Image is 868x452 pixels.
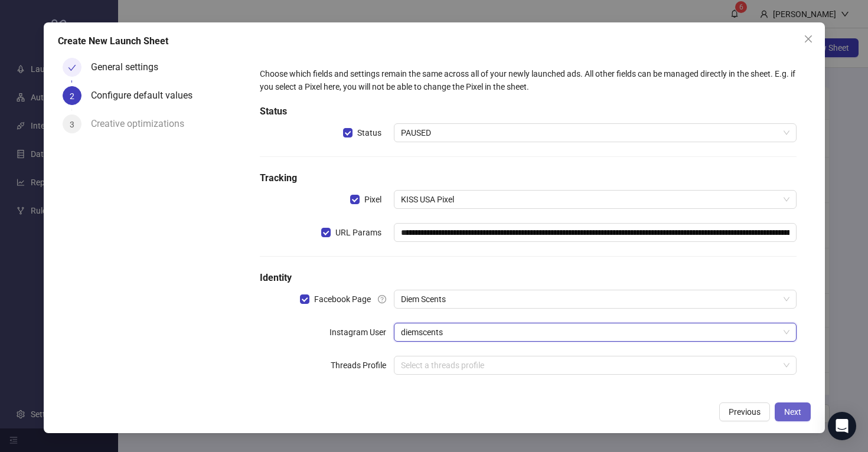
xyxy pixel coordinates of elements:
[260,271,796,285] h5: Identity
[828,412,856,440] div: Open Intercom Messenger
[329,323,394,342] label: Instagram User
[729,407,761,417] span: Previous
[68,64,76,72] span: check
[784,407,801,417] span: Next
[378,295,386,303] span: question-circle
[360,193,386,206] span: Pixel
[401,323,789,341] span: diemscents
[91,114,194,133] div: Creative optimizations
[401,124,789,142] span: PAUSED
[309,293,376,306] span: Facebook Page
[719,402,770,421] button: Previous
[91,86,202,105] div: Configure default values
[70,91,74,101] span: 2
[804,34,813,44] span: close
[91,58,168,77] div: General settings
[70,120,74,129] span: 3
[58,34,811,48] div: Create New Launch Sheet
[799,30,818,48] button: Close
[353,126,386,139] span: Status
[331,226,386,239] span: URL Params
[260,67,796,93] div: Choose which fields and settings remain the same across all of your newly launched ads. All other...
[401,290,789,308] span: Diem Scents
[260,171,796,185] h5: Tracking
[260,104,796,119] h5: Status
[775,402,811,421] button: Next
[401,191,789,208] span: KISS USA Pixel
[331,356,394,375] label: Threads Profile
